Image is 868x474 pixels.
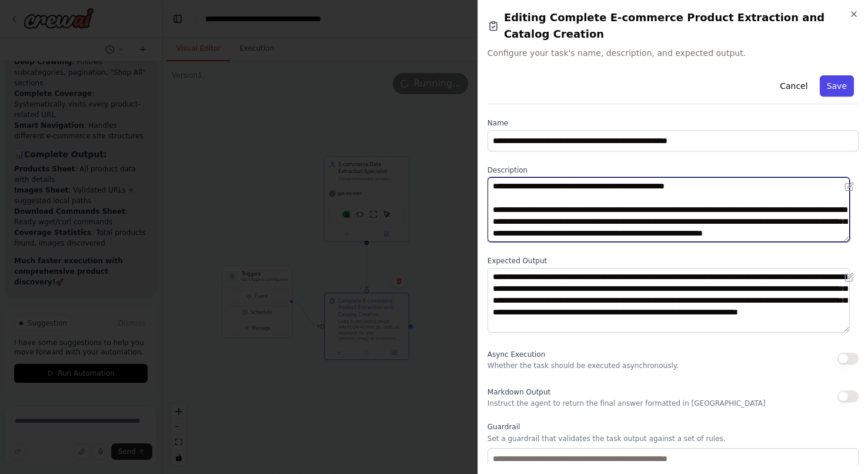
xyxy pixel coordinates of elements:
[488,422,859,432] label: Guardrail
[488,118,859,128] label: Name
[488,256,859,266] label: Expected Output
[488,9,859,42] h2: Editing Complete E-commerce Product Extraction and Catalog Creation
[488,350,545,359] span: Async Execution
[820,75,854,97] button: Save
[842,270,856,284] button: Open in editor
[842,180,856,194] button: Open in editor
[773,75,814,97] button: Cancel
[488,399,766,408] p: Instruct the agent to return the final answer formatted in [GEOGRAPHIC_DATA]
[488,47,859,59] span: Configure your task's name, description, and expected output.
[488,361,679,370] p: Whether the task should be executed asynchronously.
[488,165,859,175] label: Description
[488,434,859,443] p: Set a guardrail that validates the task output against a set of rules.
[488,388,550,396] span: Markdown Output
